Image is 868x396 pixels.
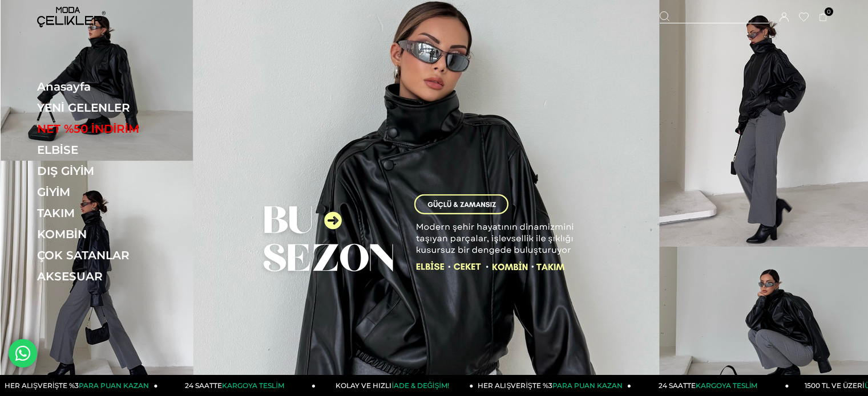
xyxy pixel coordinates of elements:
[37,227,194,241] a: KOMBİN
[37,122,194,136] a: NET %50 İNDİRİM
[37,206,194,220] a: TAKIM
[222,381,284,390] span: KARGOYA TESLİM
[631,375,789,396] a: 24 SAATTEKARGOYA TESLİM
[552,381,623,390] span: PARA PUAN KAZAN
[37,164,194,178] a: DIŞ GİYİM
[37,80,194,93] a: Anasayfa
[79,381,149,390] span: PARA PUAN KAZAN
[474,375,632,396] a: HER ALIŞVERİŞTE %3PARA PUAN KAZAN
[37,143,194,157] a: ELBİSE
[391,381,449,390] span: İADE & DEĞİŞİM!
[37,7,106,27] img: logo
[316,375,474,396] a: KOLAY VE HIZLIİADE & DEĞİŞİM!
[819,13,827,22] a: 0
[37,248,194,262] a: ÇOK SATANLAR
[37,270,194,283] a: AKSESUAR
[37,185,194,199] a: GİYİM
[37,101,194,115] a: YENİ GELENLER
[158,375,316,396] a: 24 SAATTEKARGOYA TESLİM
[825,7,833,16] span: 0
[696,381,757,390] span: KARGOYA TESLİM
